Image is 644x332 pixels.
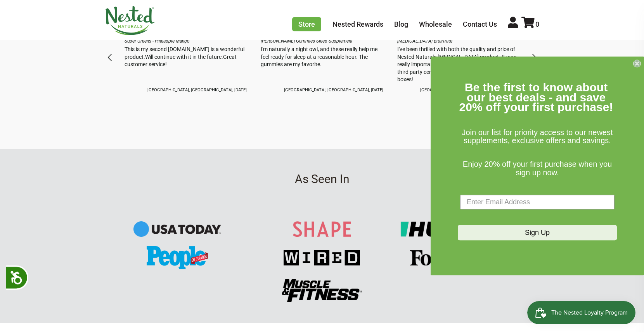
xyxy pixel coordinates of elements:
[463,20,497,28] a: Contact Us
[133,221,221,237] img: USA Today
[12,31,132,48] div: Hello!
[458,225,617,241] button: Sign Up
[390,18,526,98] div: Review by Olivia, 5 out of 5 stars
[12,48,132,74] div: We're currently OFLINE, but if you fill out the form below - we will get back to as soon as possi...
[521,20,539,28] a: 0
[462,128,613,145] span: Join our list for priority access to our newest supplements, exclusive offers and savings.
[394,20,408,28] a: Blog
[254,18,390,98] div: Review by Sarah, 5 out of 5 stars
[105,6,155,35] img: Nested Naturals
[147,87,247,93] div: [GEOGRAPHIC_DATA], [GEOGRAPHIC_DATA], [DATE]
[535,20,539,28] span: 0
[118,10,526,106] div: Customer reviews
[525,48,543,67] div: REVIEWS.io Carousel Scroll Right
[101,48,119,67] div: REVIEWS.io Carousel Scroll Left
[12,12,123,22] div: Shop name
[400,221,533,237] img: Huffington Post
[105,173,539,198] h4: As Seen In
[397,46,519,84] div: I've been thrilled with both the quality and price of Nested Naturals [MEDICAL_DATA] product. It ...
[12,23,123,31] div: Offline
[261,38,383,44] em: [PERSON_NAME] Gummies Sleep Supplement
[118,18,254,98] div: Review by Brooke, 5 out of 5 stars
[293,221,351,237] img: Shape
[459,81,613,113] span: Be the first to know about our best deals - and save 20% off your first purchase!
[410,250,523,265] img: Forbes-Health_41a9c2fb-4dd2-408c-95f2-a2e09e86b3a1.png
[397,38,519,44] em: [MEDICAL_DATA] Bitartrate
[261,46,383,68] div: I'm naturally a night owl, and these really help me feel ready for sleep at a reasonable hour. Th...
[125,46,247,68] div: This is my second [DOMAIN_NAME] is a wonderful product.Will continue with it in the future.Great ...
[101,10,543,106] div: Customer reviews carousel
[527,301,636,324] iframe: Button to open loyalty program pop-up
[147,246,208,269] img: People-En-Espanol.png
[284,250,360,265] img: press-full-wired.png
[633,60,641,67] button: Close dialog
[420,87,519,93] div: [GEOGRAPHIC_DATA], [GEOGRAPHIC_DATA], [DATE]
[125,38,247,44] em: Super Greens - Pineapple Mango
[332,20,383,28] a: Nested Rewards
[431,56,644,275] div: FLYOUT Form
[292,17,321,31] a: Store
[463,160,612,177] span: Enjoy 20% off your first purchase when you sign up now.
[419,20,452,28] a: Wholesale
[282,279,362,302] img: MF.png
[460,195,615,210] input: Enter Email Address
[284,87,383,93] div: [GEOGRAPHIC_DATA], [GEOGRAPHIC_DATA], [DATE]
